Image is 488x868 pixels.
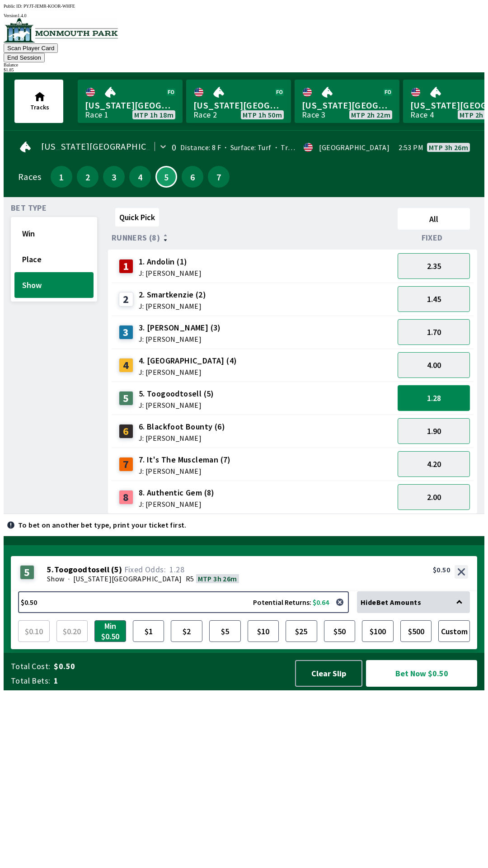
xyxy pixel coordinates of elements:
[30,103,49,111] span: Tracks
[302,111,325,118] div: Race 3
[398,286,470,312] button: 1.45
[4,18,118,42] img: venue logo
[295,660,362,687] button: Clear Slip
[400,620,432,642] button: $500
[362,620,394,642] button: $100
[11,204,47,212] span: Bet Type
[119,292,133,307] div: 2
[111,565,122,574] span: ( 5 )
[427,360,441,370] span: 4.00
[182,166,203,188] button: 6
[85,99,175,111] span: [US_STATE][GEOGRAPHIC_DATA]
[173,623,200,640] span: $2
[4,13,484,18] div: Version 1.4.0
[398,208,470,230] button: All
[78,80,183,123] a: [US_STATE][GEOGRAPHIC_DATA]Race 1MTP 1h 18m
[422,234,443,241] span: Fixed
[433,565,450,574] div: $0.50
[139,434,225,442] span: J: [PERSON_NAME]
[326,623,353,640] span: $50
[135,623,162,640] span: $1
[85,111,108,118] div: Race 1
[73,574,182,583] span: [US_STATE][GEOGRAPHIC_DATA]
[4,62,484,67] div: Balance
[105,174,122,180] span: 3
[398,385,470,411] button: 1.28
[11,661,50,672] span: Total Cost:
[155,166,177,188] button: 5
[374,668,469,679] span: Bet Now $0.50
[47,565,54,574] span: 5 .
[41,143,176,150] span: [US_STATE][GEOGRAPHIC_DATA]
[171,620,202,642] button: $2
[54,661,286,672] span: $0.50
[94,620,126,642] button: Min $0.50
[394,233,474,242] div: Fixed
[243,111,282,118] span: MTP 1h 50m
[441,623,468,640] span: Custom
[119,325,133,340] div: 3
[133,620,164,642] button: $1
[193,99,284,111] span: [US_STATE][GEOGRAPHIC_DATA]
[53,174,70,180] span: 1
[139,302,206,310] span: J: [PERSON_NAME]
[319,144,389,151] div: [GEOGRAPHIC_DATA]
[22,280,86,290] span: Show
[427,426,441,436] span: 1.90
[172,144,176,151] div: 0
[324,620,356,642] button: $50
[79,174,96,180] span: 2
[184,174,201,180] span: 6
[209,620,241,642] button: $5
[112,233,394,242] div: Runners (8)
[139,269,202,277] span: J: [PERSON_NAME]
[47,574,65,583] span: Show
[427,261,441,271] span: 2.35
[186,574,194,583] span: R5
[11,675,50,686] span: Total Bets:
[131,174,149,180] span: 4
[139,388,214,400] span: 5. Toogoodtosell (5)
[97,623,124,640] span: Min $0.50
[193,111,217,118] div: Race 2
[139,401,214,409] span: J: [PERSON_NAME]
[54,675,286,686] span: 1
[14,80,63,123] button: Tracks
[248,620,279,642] button: $10
[398,418,470,444] button: 1.90
[139,454,231,466] span: 7. It's The Muscleman (7)
[139,467,231,475] span: J: [PERSON_NAME]
[14,246,94,272] button: Place
[198,574,237,583] span: MTP 3h 26m
[22,254,86,264] span: Place
[77,166,99,188] button: 2
[134,111,174,118] span: MTP 1h 18m
[208,166,230,188] button: 7
[139,421,225,433] span: 6. Blackfoot Bounty (6)
[303,668,354,679] span: Clear Slip
[119,391,133,406] div: 5
[250,623,277,640] span: $10
[119,424,133,439] div: 6
[410,111,434,118] div: Race 4
[18,173,41,180] div: Races
[159,175,174,179] span: 5
[139,289,206,301] span: 2. Smartkenzie (2)
[54,565,109,574] span: Toogoodtosell
[139,355,237,367] span: 4. [GEOGRAPHIC_DATA] (4)
[4,53,45,62] button: End Session
[180,143,221,152] span: Distance: 8 F
[20,565,34,580] div: 5
[119,490,133,505] div: 8
[119,259,133,274] div: 1
[115,208,159,226] button: Quick Pick
[22,228,86,239] span: Win
[361,598,421,607] span: Hide Bet Amounts
[103,166,125,188] button: 3
[129,166,151,188] button: 4
[14,221,94,246] button: Win
[139,487,215,499] span: 8. Authentic Gem (8)
[398,253,470,279] button: 2.35
[211,623,239,640] span: $5
[427,327,441,337] span: 1.70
